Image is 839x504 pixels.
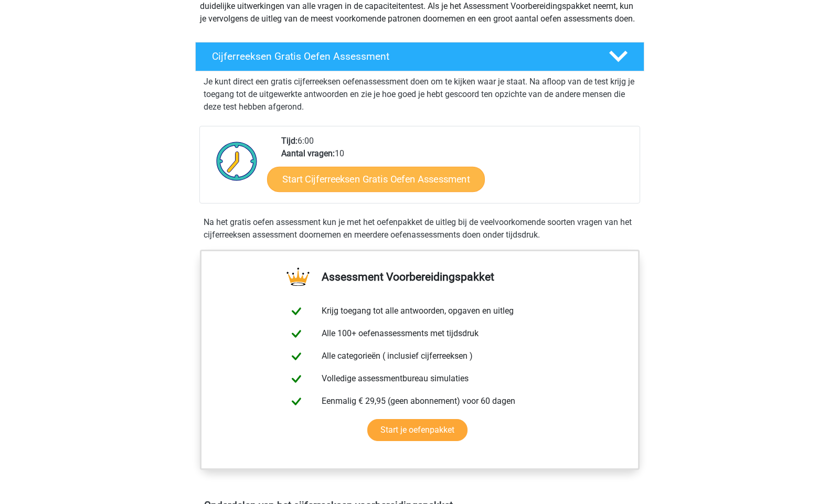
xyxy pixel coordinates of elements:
b: Tijd: [281,136,298,146]
h4: Cijferreeksen Gratis Oefen Assessment [212,50,592,62]
a: Cijferreeksen Gratis Oefen Assessment [191,42,649,71]
img: Klok [210,135,263,187]
a: Start Cijferreeksen Gratis Oefen Assessment [267,166,485,191]
b: Aantal vragen: [281,148,335,158]
div: 6:00 10 [273,135,639,203]
p: Je kunt direct een gratis cijferreeksen oefenassessment doen om te kijken waar je staat. Na afloo... [204,76,636,113]
a: Start je oefenpakket [367,419,468,441]
div: Na het gratis oefen assessment kun je met het oefenpakket de uitleg bij de veelvoorkomende soorte... [199,216,640,241]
